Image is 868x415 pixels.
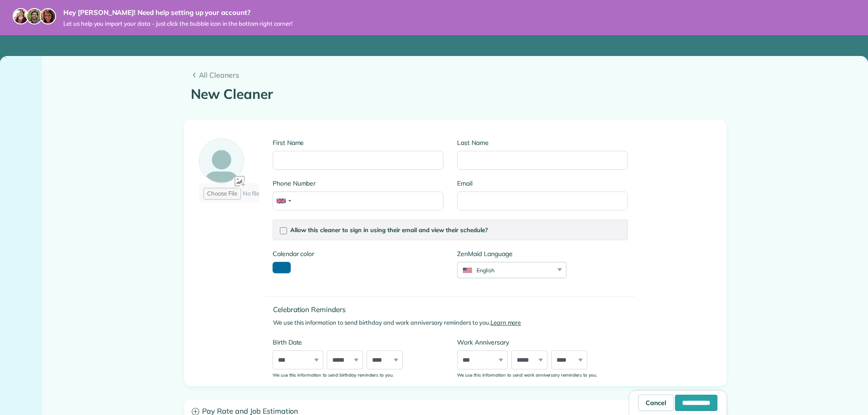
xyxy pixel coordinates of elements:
[458,266,555,274] div: English
[191,87,720,102] h1: New Cleaner
[457,249,566,258] label: ZenMaid Language
[273,306,635,313] h4: Celebration Reminders
[273,338,443,347] label: Birth Date
[273,262,291,273] button: toggle color picker dialog
[273,318,635,327] p: We use this information to send birthday and work anniversary reminders to you.
[457,179,628,188] label: Email
[40,8,56,24] img: michelle-19f622bdf1676172e81f8f8fba1fb50e276960ebfe0243fe18214015130c80e4.jpg
[457,338,628,347] label: Work Anniversary
[63,20,292,28] span: Let us help you import your data - just click the bubble icon in the bottom right corner!
[638,395,674,411] a: Cancel
[273,192,294,210] div: United Kingdom: +44
[26,8,42,24] img: jorge-587dff0eeaa6aab1f244e6dc62b8924c3b6ad411094392a53c71c6c4a576187d.jpg
[457,138,628,147] label: Last Name
[273,179,443,188] label: Phone Number
[273,138,443,147] label: First Name
[63,8,292,17] strong: Hey [PERSON_NAME]! Need help setting up your account?
[491,319,521,326] a: Learn more
[191,70,720,80] a: All Cleaners
[290,226,488,233] span: Allow this cleaner to sign in using their email and view their schedule?
[199,70,720,80] span: All Cleaners
[273,372,394,378] sub: We use this information to send birthday reminders to you.
[457,372,597,378] sub: We use this information to send work anniversary reminders to you.
[13,8,29,24] img: maria-72a9807cf96188c08ef61303f053569d2e2a8a1cde33d635c8a3ac13582a053d.jpg
[273,249,314,258] label: Calendar color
